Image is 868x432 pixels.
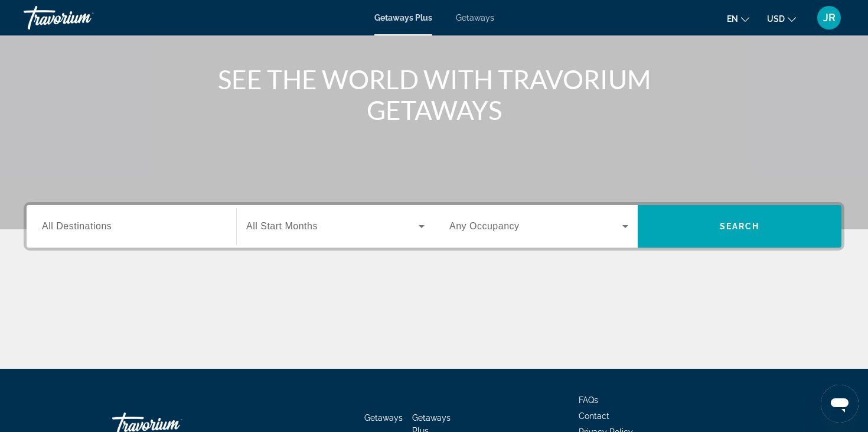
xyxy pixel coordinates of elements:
h1: SEE THE WORLD WITH TRAVORIUM GETAWAYS [213,64,655,125]
span: Any Occupancy [449,221,520,231]
a: Getaways [456,13,494,22]
iframe: Button to launch messaging window [821,385,859,423]
span: USD [767,14,785,24]
span: Search [720,222,760,231]
span: JR [823,12,836,24]
a: Travorium [24,2,142,33]
a: Contact [579,411,609,421]
button: Change language [727,10,749,27]
a: Getaways Plus [374,13,432,22]
div: Search widget [27,205,841,248]
button: User Menu [814,5,844,30]
input: Select destination [42,220,221,234]
span: All Start Months [246,221,318,231]
button: Search [638,205,841,248]
a: Getaways [364,413,403,423]
a: FAQs [579,395,598,405]
button: Change currency [767,10,796,27]
span: en [727,14,738,24]
span: All Destinations [42,221,112,231]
